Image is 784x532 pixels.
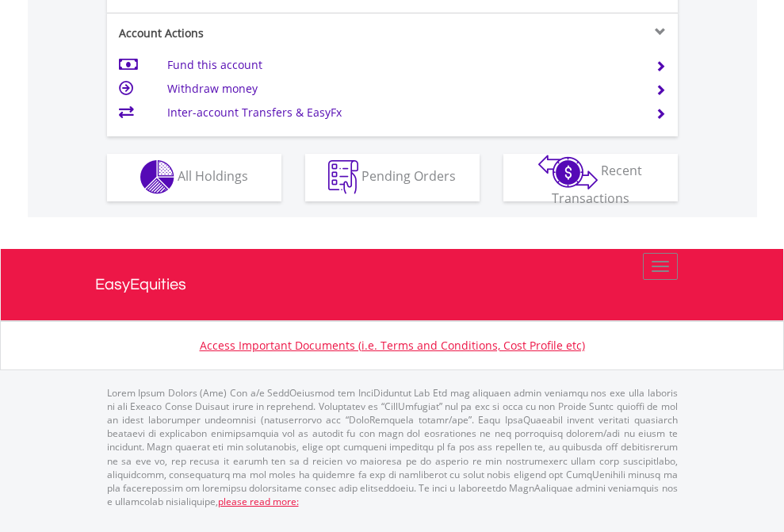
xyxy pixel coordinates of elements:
[305,154,480,201] button: Pending Orders
[328,160,358,194] img: pending_instructions-wht.png
[167,53,636,77] td: Fund this account
[107,154,281,201] button: All Holdings
[140,160,174,194] img: holdings-wht.png
[167,77,636,101] td: Withdraw money
[503,154,678,201] button: Recent Transactions
[107,25,392,41] div: Account Actions
[167,101,636,124] td: Inter-account Transfers & EasyFx
[107,386,678,508] p: Lorem Ipsum Dolors (Ame) Con a/e SeddOeiusmod tem InciDiduntut Lab Etd mag aliquaen admin veniamq...
[95,249,690,320] a: EasyEquities
[361,167,456,185] span: Pending Orders
[218,495,299,508] a: please read more:
[200,338,585,353] a: Access Important Documents (i.e. Terms and Conditions, Cost Profile etc)
[178,167,248,185] span: All Holdings
[538,155,598,189] img: transactions-zar-wht.png
[552,162,643,207] span: Recent Transactions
